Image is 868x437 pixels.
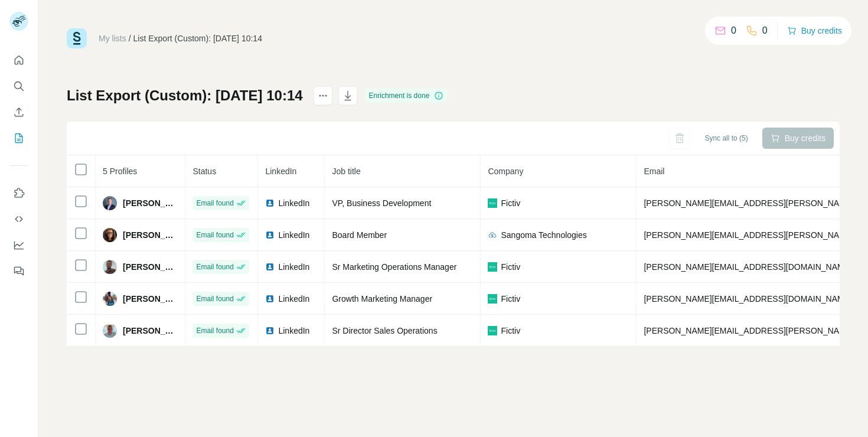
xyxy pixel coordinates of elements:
span: Email found [196,325,233,336]
span: Email found [196,198,233,208]
button: Use Surfe on LinkedIn [9,182,28,204]
img: LinkedIn logo [265,294,275,304]
img: company-logo [488,230,497,240]
img: company-logo [488,326,497,335]
span: LinkedIn [278,293,309,305]
span: [PERSON_NAME] [123,325,178,337]
span: LinkedIn [278,229,309,241]
span: LinkedIn [278,261,309,273]
img: Avatar [103,260,117,274]
span: LinkedIn [278,197,309,209]
img: LinkedIn logo [265,198,275,208]
button: My lists [9,128,28,149]
span: Fictiv [501,325,520,337]
span: Fictiv [501,293,520,305]
button: Feedback [9,260,28,282]
span: [PERSON_NAME][EMAIL_ADDRESS][DOMAIN_NAME] [644,294,851,304]
img: company-logo [488,262,497,272]
span: [PERSON_NAME][EMAIL_ADDRESS][DOMAIN_NAME] [644,262,851,272]
span: LinkedIn [265,167,296,176]
span: [PERSON_NAME] [123,197,178,209]
span: Job title [332,167,360,176]
button: Enrich CSV [9,102,28,123]
div: Enrichment is done [366,89,448,103]
span: Fictiv [501,197,520,209]
button: Sync all to (5) [696,129,756,147]
span: 5 Profiles [103,167,137,176]
img: LinkedIn logo [265,326,275,335]
span: Email [644,167,664,176]
span: LinkedIn [278,325,309,337]
span: [PERSON_NAME] [123,261,178,273]
img: company-logo [488,198,497,208]
img: Avatar [103,324,117,338]
span: VP, Business Development [332,198,431,208]
span: Email found [196,262,233,272]
li: / [129,32,131,44]
button: Use Surfe API [9,208,28,230]
p: 0 [762,24,768,38]
span: Email found [196,293,233,304]
span: Sr Marketing Operations Manager [332,262,456,272]
span: Sr Director Sales Operations [332,326,437,335]
span: Status [192,167,216,176]
button: Quick start [9,50,28,71]
a: My lists [99,34,126,43]
button: actions [314,86,332,105]
img: LinkedIn logo [265,230,275,240]
span: Company [488,167,523,176]
button: Buy credits [787,22,842,39]
img: Avatar [103,196,117,210]
span: Growth Marketing Manager [332,294,432,304]
span: Sangoma Technologies [501,229,586,241]
button: Search [9,76,28,97]
span: Sync all to (5) [704,133,748,144]
img: Avatar [103,292,117,306]
span: Fictiv [501,261,520,273]
span: Email found [196,230,233,240]
span: [PERSON_NAME] [123,229,178,241]
span: Board Member [332,230,387,240]
span: [PERSON_NAME] [123,293,178,305]
div: List Export (Custom): [DATE] 10:14 [133,32,262,44]
img: company-logo [488,294,497,304]
button: Dashboard [9,234,28,256]
p: 0 [731,24,736,38]
img: LinkedIn logo [265,262,275,272]
img: Avatar [103,228,117,242]
img: Surfe Logo [67,28,87,48]
h1: List Export (Custom): [DATE] 10:14 [67,86,303,105]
